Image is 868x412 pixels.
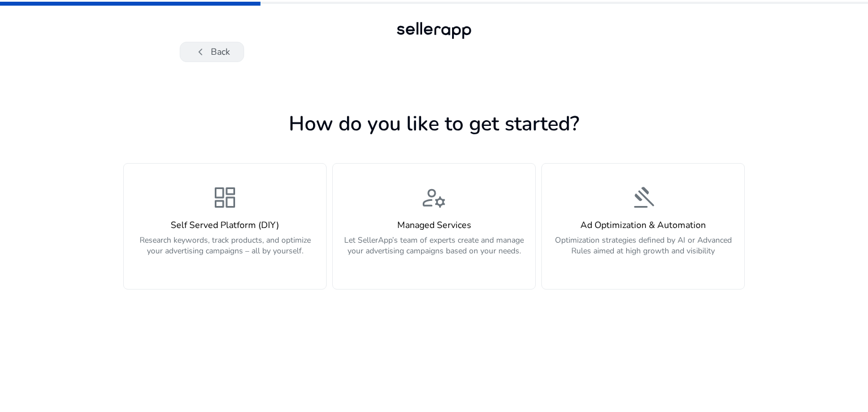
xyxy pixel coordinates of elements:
[131,235,319,269] p: Research keywords, track products, and optimize your advertising campaigns – all by yourself.
[332,163,536,290] button: manage_accountsManaged ServicesLet SellerApp’s team of experts create and manage your advertising...
[211,184,238,211] span: dashboard
[541,163,745,290] button: gavelAd Optimization & AutomationOptimization strategies defined by AI or Advanced Rules aimed at...
[549,235,737,269] p: Optimization strategies defined by AI or Advanced Rules aimed at high growth and visibility
[123,112,745,136] h1: How do you like to get started?
[123,163,327,290] button: dashboardSelf Served Platform (DIY)Research keywords, track products, and optimize your advertisi...
[180,42,244,62] button: chevron_leftBack
[630,184,657,211] span: gavel
[340,235,528,269] p: Let SellerApp’s team of experts create and manage your advertising campaigns based on your needs.
[549,220,737,231] h4: Ad Optimization & Automation
[131,220,319,231] h4: Self Served Platform (DIY)
[340,220,528,231] h4: Managed Services
[420,184,448,211] span: manage_accounts
[194,45,207,59] span: chevron_left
